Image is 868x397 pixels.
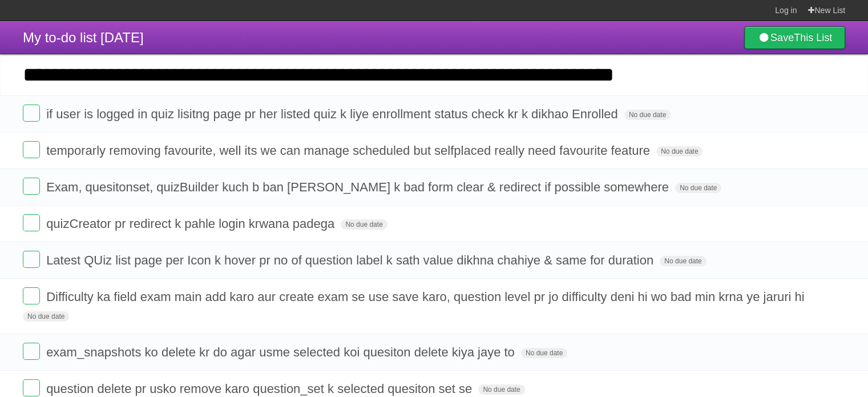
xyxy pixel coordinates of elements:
[23,251,40,268] label: Done
[46,290,807,304] span: Difficulty ka field exam main add karo aur create exam se use save karo, question level pr jo dif...
[23,105,40,122] label: Done
[23,379,40,396] label: Done
[23,287,40,304] label: Done
[46,216,337,231] span: quizCreator pr redirect k pahle login krwana padega
[656,146,703,157] span: No due date
[521,348,567,358] span: No due date
[46,253,656,267] span: Latest QUiz list page per Icon k hover pr no of question label k sath value dikhna chahiye & same...
[23,214,40,231] label: Done
[341,219,387,230] span: No due date
[46,345,518,359] span: exam_snapshots ko delete kr do agar usme selected koi quesiton delete kiya jaye to
[660,256,706,266] span: No due date
[478,384,524,395] span: No due date
[675,183,721,193] span: No due date
[46,143,653,158] span: temporarly removing favourite, well its we can manage scheduled but selfplaced really need favour...
[744,26,845,49] a: SaveThis List
[794,32,832,43] b: This List
[46,107,621,121] span: if user is logged in quiz lisitng page pr her listed quiz k liye enrollment status check kr k dik...
[23,30,144,45] span: My to-do list [DATE]
[46,382,475,396] span: question delete pr usko remove karo question_set k selected quesiton set se
[23,343,40,360] label: Done
[23,311,69,322] span: No due date
[624,110,671,120] span: No due date
[23,178,40,195] label: Done
[46,180,672,194] span: Exam, quesitonset, quizBuilder kuch b ban [PERSON_NAME] k bad form clear & redirect if possible s...
[23,141,40,158] label: Done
